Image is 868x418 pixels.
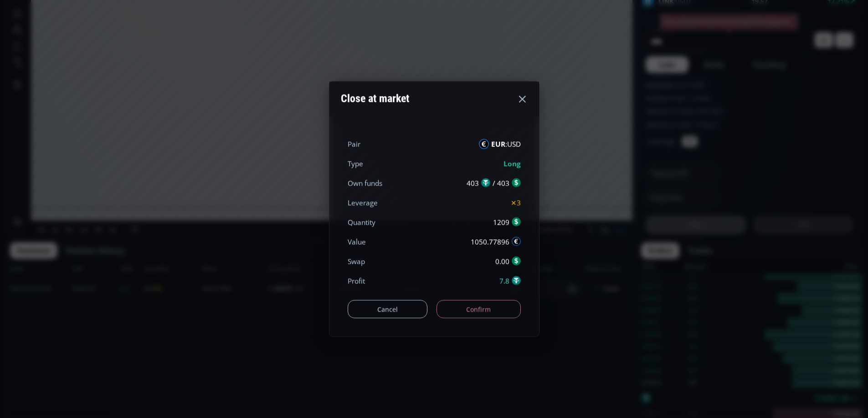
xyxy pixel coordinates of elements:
div: 3m [59,399,68,406]
div: auto [610,399,622,406]
div: ✕3 [511,197,521,208]
div: O [108,22,113,29]
div: Pair [348,139,360,149]
div: 1D [44,21,59,29]
div: Go to [122,394,137,411]
div: 1050.77896 [471,237,521,247]
div: Toggle Log Scale [591,394,606,411]
button: Cancel [348,300,428,318]
div: 403 / 403 [467,178,521,188]
div: 1209 [493,217,521,228]
span: :USD [491,139,521,149]
div: Compare [123,5,149,12]
b: Long [503,159,521,168]
div: Market open [93,21,101,29]
div: Hide Drawings Toolbar [21,373,25,385]
div: 114422.20 [219,22,247,29]
button: 11:13:05 (UTC) [520,394,570,411]
b: EUR [491,139,505,149]
div: Toggle Percentage [579,394,591,411]
div: 7.8 [499,276,521,287]
div: Swap [348,257,365,267]
div: Quantity [348,217,375,228]
div: 114158.78 [184,22,211,29]
div: 1d [103,399,110,406]
div: 115963.81 [149,22,177,29]
div: BTC [30,21,44,29]
div: D [77,5,82,12]
div: −536.60 (−0.47%) [250,22,297,29]
div: Volume [30,33,49,40]
button: Confirm [437,300,521,318]
div: Toggle Auto Scale [606,394,625,411]
div: log [595,399,603,406]
div: Value [348,237,366,247]
div: 114958.81 [114,22,142,29]
div: Type [348,158,363,169]
div: Bitcoin [59,21,86,29]
span: 11:13:05 (UTC) [523,399,567,406]
div: Close at market [341,87,409,110]
div: C [215,22,219,29]
div: 5d [90,399,97,406]
div: L [180,22,184,29]
div: 0.00 [495,257,521,267]
div: H [144,22,149,29]
div: 5y [33,399,40,406]
div: Own funds [348,178,382,188]
div: Indicators [170,5,198,12]
div: Profit [348,276,365,287]
div: 1y [46,399,53,406]
div: 10.965K [53,33,75,40]
div: Leverage [348,197,378,208]
div:  [8,121,15,130]
div: 1m [74,399,83,406]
